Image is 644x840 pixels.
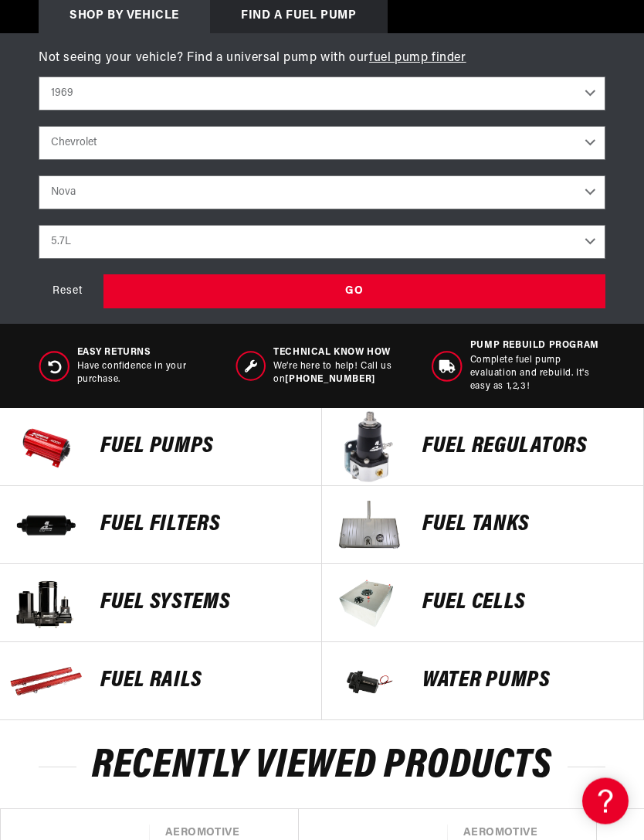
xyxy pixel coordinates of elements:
a: Water Pumps Water Pumps [322,643,644,721]
p: Fuel Tanks [422,514,628,537]
p: We’re here to help! Call us on [273,361,408,387]
span: Technical Know How [273,347,408,360]
span: Easy Returns [77,347,212,360]
img: FUEL Cells [330,565,407,642]
select: Year [39,77,605,111]
p: Have confidence in your purchase. [77,361,212,387]
img: Fuel Systems [8,565,85,642]
p: FUEL Cells [422,592,628,615]
h2: Recently Viewed Products [39,749,605,785]
p: Fuel Systems [100,592,306,615]
p: FUEL FILTERS [100,514,306,537]
a: [PHONE_NUMBER] [285,376,375,385]
select: Engine [39,226,605,260]
p: FUEL REGULATORS [422,436,628,459]
p: Fuel Pumps [100,436,306,459]
img: FUEL Rails [8,643,85,720]
p: FUEL Rails [100,670,306,693]
div: GO [103,275,605,310]
a: FUEL Cells FUEL Cells [322,565,644,643]
a: fuel pump finder [369,53,466,65]
img: FUEL REGULATORS [330,409,407,486]
img: Water Pumps [330,643,407,720]
img: FUEL FILTERS [8,487,85,564]
img: Fuel Tanks [330,487,407,564]
p: Complete fuel pump evaluation and rebuild. It's easy as 1,2,3! [470,355,605,393]
img: Fuel Pumps [8,409,85,486]
a: FUEL REGULATORS FUEL REGULATORS [322,409,644,487]
select: Model [39,176,605,210]
p: Water Pumps [422,670,628,693]
p: Not seeing your vehicle? Find a universal pump with our [39,49,605,70]
select: Make [39,127,605,161]
a: Fuel Tanks Fuel Tanks [322,487,644,565]
div: Reset [39,275,96,310]
span: Pump Rebuild program [470,340,605,353]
